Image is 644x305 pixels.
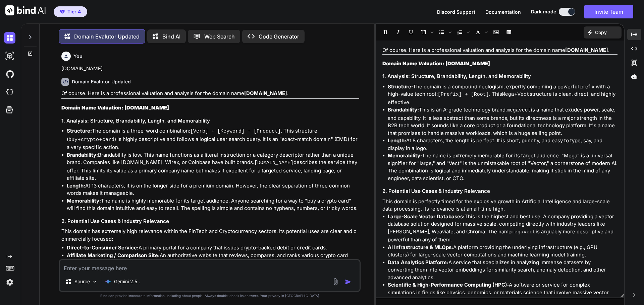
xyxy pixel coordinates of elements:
[73,53,83,60] h6: You
[392,26,404,38] span: Italic
[388,152,422,159] strong: Memorability:
[244,90,287,96] strong: [DOMAIN_NAME]
[382,60,490,67] strong: Domain Name Valuation: [DOMAIN_NAME]
[67,182,85,189] strong: Length:
[67,244,139,251] strong: Direct-to-Consumer Service:
[512,229,536,235] code: megavect
[61,65,359,73] p: [DOMAIN_NAME]
[61,218,359,225] h3: 2. Potential Use Cases & Industry Relevance
[388,213,618,244] li: This is the highest and best use. A company providing a vector database solution designed for mas...
[92,279,98,285] img: Pick Models
[4,32,15,44] img: darkChat
[332,278,339,286] img: attachment
[67,252,359,267] li: An authoritative website that reviews, compares, and ranks various crypto card providers, earning...
[60,10,65,14] img: premium
[485,9,521,15] span: Documentation
[345,279,352,285] img: icon
[472,26,489,38] span: Font family
[254,160,293,166] code: [DOMAIN_NAME]
[565,47,608,53] strong: [DOMAIN_NAME]
[437,9,475,15] span: Discord Support
[437,8,475,15] button: Discord Support
[67,244,359,252] li: A primary portal for a company that issues crypto-backed debit or credit cards.
[74,32,140,41] p: Domain Evalutor Updated
[595,29,607,36] p: Copy
[67,198,101,204] strong: Memorability:
[4,86,15,98] img: cloudideIcon
[379,26,391,38] span: Bold
[382,47,618,54] p: Of course. Here is a professional valuation and analysis for the domain name .
[388,106,618,137] li: This is an A-grade technology brand. is a name that exudes power, scale, and capability. It is le...
[436,26,453,38] span: Insert Unordered List
[67,252,160,258] strong: Affiliate Marketing / Comparison Site:
[67,127,359,151] li: The domain is a three-word combination: . This structure ( + + ) is highly descriptive and follow...
[105,278,111,285] img: Gemini 2.5 Pro
[5,5,46,15] img: Bind AI
[388,259,448,265] strong: Data Analytics Platform:
[81,137,99,143] code: crypto
[388,282,509,288] strong: Scientific & High-Performance Computing (HPC):
[531,8,556,15] span: Dark mode
[114,278,140,285] p: Gemini 2.5..
[388,152,618,182] li: The name is extremely memorable for its target audience. "Mega" is a universal signifier for "lar...
[61,104,169,111] strong: Domain Name Valuation: [DOMAIN_NAME]
[4,277,15,288] img: settings
[102,137,114,143] code: card
[438,92,489,97] code: [Prefix] + [Root]
[67,8,81,15] span: Tier 4
[4,68,15,80] img: githubDark
[74,278,90,285] p: Source
[67,128,92,134] strong: Structure:
[454,26,471,38] span: Insert Ordered List
[67,182,359,197] li: At 13 characters, it is on the longer side for a premium domain. However, the clear separation of...
[584,5,633,18] button: Invite Team
[67,197,359,212] li: The name is highly memorable for its target audience. Anyone searching for a way to "buy a crypto...
[388,213,465,220] strong: Large-Scale Vector Databases:
[72,78,131,85] h6: Domain Evalutor Updated
[418,26,435,38] span: Font size
[490,26,502,38] span: Insert Image
[388,259,618,282] li: A service that specializes in analyzing immense datasets by converting them into vector embedding...
[388,137,618,152] li: At 8 characters, the length is perfect. It is short, punchy, and easy to type, say, and display i...
[503,26,515,38] span: Insert table
[54,6,87,17] button: premiumTier 4
[259,32,299,41] p: Code Generator
[388,83,413,90] strong: Structure:
[382,198,618,213] p: This domain is perfectly timed for the explosive growth in Artificial Intelligence and large-scal...
[162,32,180,41] p: Bind AI
[382,187,618,195] h3: 2. Potential Use Cases & Industry Relevance
[61,228,359,243] p: This domain has extremely high relevance within the FinTech and Cryptocurrency sectors. Its poten...
[485,8,521,15] button: Documentation
[388,244,618,259] li: A platform providing the underlying infrastructure (e.g., GPU clusters) for large-scale vector co...
[61,117,359,125] h3: 1. Analysis: Structure, Brandability, Length, and Memorability
[4,50,15,62] img: darkAi-studio
[204,32,235,41] p: Web Search
[388,281,618,304] li: A software or service for complex simulations in fields like physics, genomics, or materials scie...
[507,107,531,113] code: megavect
[59,293,361,298] p: Bind can provide inaccurate information, including about people. Always double-check its answers....
[405,26,417,38] span: Underline
[518,92,530,97] code: Vect
[68,137,77,143] code: buy
[382,73,618,80] h3: 1. Analysis: Structure, Brandability, Length, and Memorability
[388,244,453,250] strong: AI Infrastructure & MLOps:
[67,151,359,182] li: Brandability is low. This name functions as a literal instruction or a category descriptor rather...
[67,152,98,158] strong: Brandability:
[502,92,514,97] code: Mega
[388,106,419,113] strong: Brandability:
[388,83,618,106] li: The domain is a compound neologism, expertly combining a powerful prefix with a high-value tech r...
[388,137,406,144] strong: Length:
[61,90,359,97] p: Of course. Here is a professional valuation and analysis for the domain name .
[190,129,281,134] code: [Verb] + [Keyword] + [Product]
